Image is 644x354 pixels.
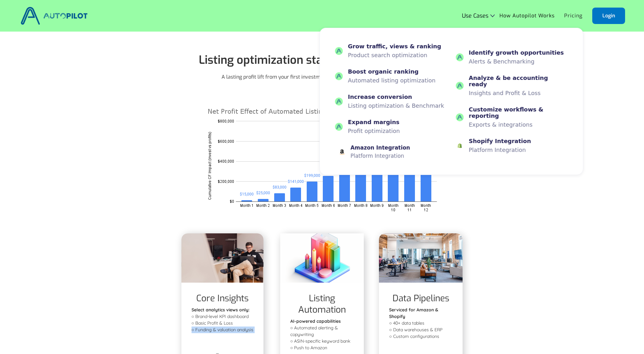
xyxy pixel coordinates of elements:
p: Listing optimization & Benchmark [348,103,444,109]
a: Shopify IntegrationPlatform Integration [456,138,568,153]
a: Amazon IntegrationPlatform Integration [338,145,444,159]
div: Expand margins [348,119,400,125]
h1: Listing Automation [290,293,354,315]
div: Grow traffic, views & ranking [348,43,441,50]
a: Customize workflows & reportingExports & integrations [456,106,568,128]
div: Identify growth opportunities [469,50,564,56]
span: Listing optimization starting at $3.90 per ASIN. [199,52,445,68]
h1: Core Insights [196,293,249,304]
div: Use Cases [462,13,495,19]
strong: AI-powered capabilities ‍ [290,318,341,324]
strong: Serviced for Amazon & Shopify [389,307,438,319]
a: Expand marginsProfit optimization [335,119,447,134]
div: Shopify Integration [469,138,531,144]
nav: Use Cases [320,19,583,175]
div: Customize workflows & reporting [469,106,568,119]
a: Grow traffic, views & rankingProduct search optimization [335,43,447,58]
p: Profit optimization [348,128,400,134]
a: Login [592,8,625,24]
p: ○ Automated alerting & copywriting ○ ASIN-specific keyword bank ○ Push to Amazon [290,318,354,351]
p: ○ Brand-level KPI dashboard ○ Basic Profit & Loss ○ Funding & valuation analysis [192,307,253,333]
p: Automated listing optimization [348,77,436,84]
p: Platform Integration [351,153,410,159]
p: Alerts & Benchmarking [469,58,564,65]
div: Boost organic ranking [348,69,436,75]
p: ○ 40+ data tables ○ Data warehouses & ERP ○ Custom configurations ‍ ‍ [389,307,452,346]
a: Analyze & be accounting readyInsights and Profit & Loss [456,75,568,96]
p: A lasting profit lift from your first investment - backed by our performance guarantee. [222,73,422,81]
div: Increase conversion [348,94,444,100]
p: Product search optimization [348,52,441,58]
a: Pricing [559,10,587,22]
a: Identify growth opportunitiesAlerts & Benchmarking [456,50,568,65]
a: Increase conversionListing optimization & Benchmark [335,94,447,109]
p: Platform Integration [469,147,531,153]
a: How Autopilot Works [495,10,559,22]
strong: Select analytics views only: ‍ [192,307,250,313]
div: Analyze & be accounting ready [469,75,568,87]
p: Exports & integrations [469,122,568,128]
div: Amazon Integration [351,145,410,151]
img: Icon Rounded Chevron Dark - BRIX Templates [490,14,495,17]
h1: Data Pipelines [393,293,449,304]
a: Boost organic rankingAutomated listing optimization [335,69,447,84]
p: Insights and Profit & Loss [469,90,568,96]
div: Use Cases [462,13,488,19]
